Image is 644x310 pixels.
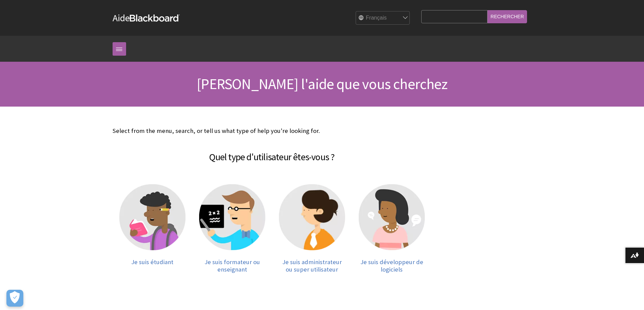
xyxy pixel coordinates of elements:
a: développeur Je suis développeur de logiciels [359,184,425,273]
a: Administrateur Je suis administrateur ou super utilisateur [279,184,345,273]
img: Étudiant [119,184,186,250]
img: Professeur [199,184,265,250]
a: Étudiant Je suis étudiant [119,184,186,273]
select: Site Language Selector [356,11,410,25]
p: Select from the menu, search, or tell us what type of help you're looking for. [113,126,432,135]
img: développeur [359,184,425,250]
span: Je suis formateur ou enseignant [205,258,260,273]
h2: Quel type d'utilisateur êtes-vous ? [113,142,432,164]
button: Ouvrir le centre de préférences [6,290,23,307]
span: [PERSON_NAME] l'aide que vous cherchez [197,75,447,93]
span: Je suis développeur de logiciels [360,258,423,273]
a: AideBlackboard [113,12,180,24]
img: Administrateur [279,184,345,250]
input: Rechercher [487,10,527,23]
a: Professeur Je suis formateur ou enseignant [199,184,265,273]
span: Je suis administrateur ou super utilisateur [282,258,342,273]
strong: Blackboard [130,15,180,22]
span: Je suis étudiant [131,258,173,266]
